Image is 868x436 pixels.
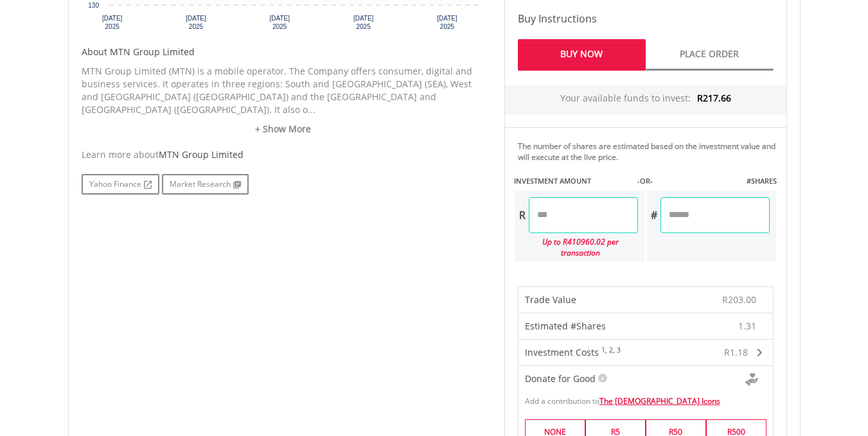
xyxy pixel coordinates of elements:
[515,233,638,261] div: Up to R410960.02 per transaction
[738,320,756,333] span: 1.31
[159,148,244,161] span: MTN Group Limited
[724,346,748,358] span: R1.18
[601,345,621,354] sup: 1, 2, 3
[518,11,774,26] h4: Buy Instructions
[647,197,660,233] div: #
[518,141,781,162] div: The number of shares are estimated based on the investment value and will execute at the live price.
[646,39,774,71] a: Place Order
[82,148,485,161] div: Learn more about
[525,346,599,358] span: Investment Costs
[518,39,646,71] a: Buy Now
[518,389,773,406] div: Add a contribution to
[353,15,373,30] text: [DATE] 2025
[697,92,731,104] span: R217.66
[525,372,596,385] span: Donate for Good
[525,320,606,332] span: Estimated #Shares
[102,15,122,30] text: [DATE] 2025
[82,46,485,58] h5: About MTN Group Limited
[514,176,591,186] label: INVESTMENT AMOUNT
[82,65,485,116] p: MTN Group Limited (MTN) is a mobile operator. The Company offers consumer, digital and business s...
[505,85,786,114] div: Your available funds to invest:
[747,176,777,186] label: #SHARES
[722,293,756,306] span: R203.00
[186,15,206,30] text: [DATE] 2025
[515,197,529,233] div: R
[437,15,457,30] text: [DATE] 2025
[162,174,249,195] a: Market Research
[82,123,485,135] a: + Show More
[82,174,159,195] a: Yahoo Finance
[525,293,576,306] span: Trade Value
[637,176,653,186] label: -OR-
[269,15,290,30] text: [DATE] 2025
[88,2,99,9] text: 130
[599,396,720,406] a: The [DEMOGRAPHIC_DATA] Icons
[745,373,758,386] img: Donte For Good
